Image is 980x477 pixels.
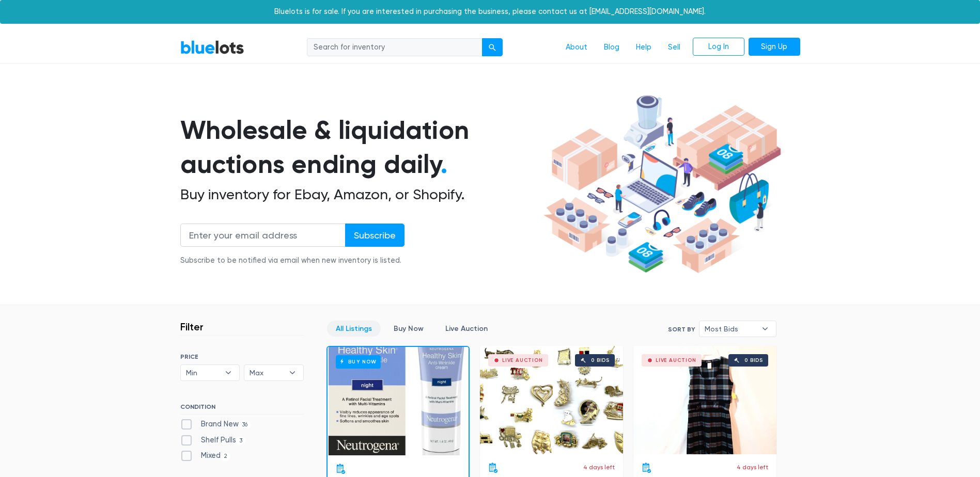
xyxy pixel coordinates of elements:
h6: PRICE [180,353,304,360]
a: Live Auction 0 bids [480,346,623,454]
h3: Filter [180,321,204,333]
p: 4 days left [737,463,768,472]
span: . [441,149,447,180]
b: ▾ [217,365,239,380]
b: ▾ [754,321,776,337]
a: Help [628,38,660,57]
input: Search for inventory [307,38,483,57]
a: All Listings [327,321,381,337]
div: Subscribe to be notified via email when new inventory is listed. [180,255,405,266]
h6: Buy Now [336,355,381,368]
span: Min [186,365,220,380]
a: Buy Now [385,321,432,337]
b: ▾ [282,365,303,380]
span: Max [250,365,284,380]
a: Sell [660,38,689,57]
a: Live Auction [437,321,496,337]
a: Blog [596,38,628,57]
div: Live Auction [502,358,543,363]
div: Live Auction [656,358,696,363]
label: Brand New [180,419,251,430]
input: Enter your email address [180,224,346,247]
span: Most Bids [705,321,756,337]
label: Shelf Pulls [180,435,246,446]
span: 36 [239,421,251,429]
h6: CONDITION [180,403,304,415]
a: Sign Up [749,38,800,56]
a: BlueLots [180,40,244,55]
span: 2 [221,453,231,461]
a: About [557,38,596,57]
a: Live Auction 0 bids [633,346,776,454]
h1: Wholesale & liquidation auctions ending daily [180,113,540,182]
img: hero-ee84e7d0318cb26816c560f6b4441b76977f77a177738b4e94f68c95b2b83dbb.png [540,90,785,278]
span: 3 [236,437,246,445]
input: Subscribe [345,224,405,247]
div: 0 bids [744,358,763,363]
h2: Buy inventory for Ebay, Amazon, or Shopify. [180,186,540,203]
a: Buy Now [328,347,469,455]
div: 0 bids [591,358,610,363]
p: 4 days left [583,463,615,472]
label: Sort By [668,325,695,334]
label: Mixed [180,450,231,462]
a: Log In [693,38,744,56]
